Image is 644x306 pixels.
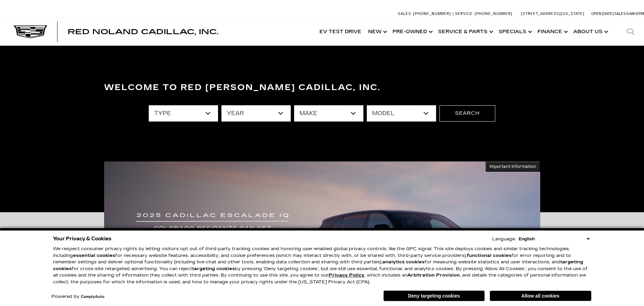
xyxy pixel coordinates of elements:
[490,291,591,301] button: Allow all cookies
[521,12,585,16] a: [STREET_ADDRESS][US_STATE]
[626,12,644,16] span: 9 AM-6 PM
[68,28,218,36] span: Red Noland Cadillac, Inc.
[382,259,425,265] strong: analytics cookies
[294,105,363,122] select: Filter by make
[455,12,474,16] span: Service:
[14,25,47,38] img: Cadillac Dark Logo with Cadillac White Text
[495,18,534,45] a: Specials
[316,18,365,45] a: EV Test Drive
[490,164,536,169] span: Important Information
[614,12,626,16] span: Sales:
[389,18,435,45] a: Pre-Owned
[149,105,218,122] select: Filter by type
[453,12,514,16] a: Service: [PHONE_NUMBER]
[467,253,511,258] strong: functional cookies
[53,259,583,271] strong: targeting cookies
[329,272,364,278] a: Privacy Policy
[53,234,112,243] span: Your Privacy & Cookies
[68,28,218,35] a: Red Noland Cadillac, Inc.
[192,266,235,271] strong: targeting cookies
[81,295,104,299] a: ComplyAuto
[570,18,610,45] a: About Us
[221,105,291,122] select: Filter by year
[51,294,104,299] div: Powered by
[492,237,516,241] div: Language:
[398,12,453,16] a: Sales: [PHONE_NUMBER]
[407,272,460,278] strong: Arbitration Provision
[367,105,436,122] select: Filter by model
[398,12,412,16] span: Sales:
[413,12,451,16] span: [PHONE_NUMBER]
[365,18,389,45] a: New
[475,12,512,16] span: [PHONE_NUMBER]
[73,253,115,258] strong: essential cookies
[53,246,591,285] p: We respect consumer privacy rights by letting visitors opt out of third-party tracking cookies an...
[591,12,614,16] span: Open [DATE]
[517,236,591,242] select: Language Select
[435,18,495,45] a: Service & Parts
[104,81,540,94] h3: Welcome to Red [PERSON_NAME] Cadillac, Inc.
[383,290,485,301] button: Deny targeting cookies
[534,18,570,45] a: Finance
[439,105,495,122] button: Search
